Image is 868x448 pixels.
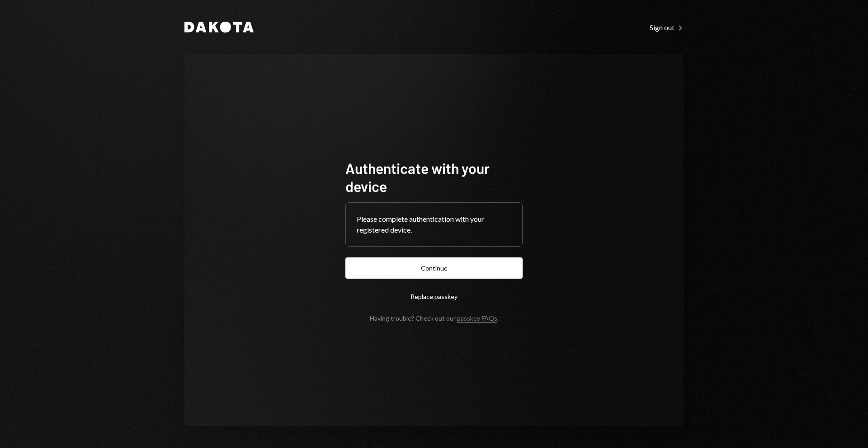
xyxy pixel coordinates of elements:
[345,257,523,279] button: Continue
[650,23,684,32] div: Sign out
[357,214,511,235] div: Please complete authentication with your registered device.
[370,314,499,322] div: Having trouble? Check out our .
[650,22,684,32] a: Sign out
[345,159,523,195] h1: Authenticate with your device
[457,314,497,323] a: passkey FAQs
[345,286,523,307] button: Replace passkey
